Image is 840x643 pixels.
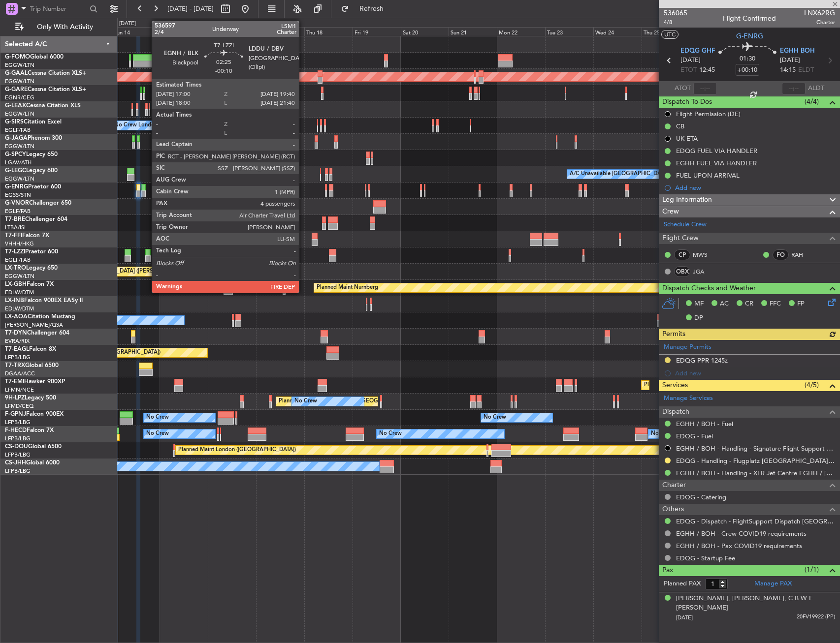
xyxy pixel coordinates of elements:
[5,281,27,287] span: LX-GBH
[5,249,58,255] a: T7-LZZIPraetor 600
[808,84,824,93] span: ALDT
[664,394,713,403] a: Manage Services
[5,265,58,271] a: LX-TROLegacy 650
[11,19,107,35] button: Only With Activity
[5,208,31,215] a: EGLF/FAB
[5,119,62,125] a: G-SIRSCitation Excel
[5,346,29,352] span: T7-EAGL
[662,233,699,244] span: Flight Crew
[5,87,86,92] a: G-GARECessna Citation XLS+
[5,363,25,368] span: T7-TRX
[5,305,34,312] a: EDLW/DTM
[676,554,735,562] a: EDQG - Startup Fee
[5,200,71,206] a: G-VNORChallenger 650
[5,135,62,141] a: G-JAGAPhenom 300
[5,152,58,157] a: G-SPCYLegacy 650
[642,27,690,36] div: Thu 25
[5,354,31,361] a: LFPB/LBG
[5,363,59,368] a: T7-TRXGlobal 6500
[26,24,104,31] span: Only With Activity
[5,224,27,231] a: LTBA/ISL
[5,435,31,442] a: LFPB/LBG
[353,27,401,36] div: Fri 19
[693,267,715,276] a: JGA
[780,56,800,65] span: [DATE]
[351,5,392,12] span: Refresh
[676,529,807,538] a: EGHH / BOH - Crew COVID19 requirements
[5,87,28,92] span: G-GARE
[740,54,755,64] span: 01:30
[693,250,715,259] a: MWS
[208,27,256,36] div: Tue 16
[680,65,697,75] span: ETOT
[664,220,707,230] a: Schedule Crew
[770,299,781,309] span: FFC
[5,444,62,450] a: CS-DOUGlobal 6500
[676,457,835,465] a: EDQG - Handling - Flugplatz [GEOGRAPHIC_DATA] EDQG/GFH
[662,504,684,515] span: Others
[723,13,776,24] div: Flight Confirmed
[5,200,29,206] span: G-VNOR
[336,1,395,17] button: Refresh
[5,321,63,329] a: [PERSON_NAME]/QSA
[449,27,497,36] div: Sun 21
[780,46,815,56] span: EGHH BOH
[676,444,835,453] a: EGHH / BOH - Handling - Signature Flight Support EGHI / SOU
[5,256,31,264] a: EGLF/FAB
[662,565,673,576] span: Pax
[662,380,688,391] span: Services
[664,18,687,27] span: 4/8
[497,27,545,36] div: Mon 22
[5,191,31,199] a: EGSS/STN
[5,281,54,287] a: LX-GBHFalcon 7X
[160,27,208,36] div: Mon 15
[304,27,353,36] div: Thu 18
[5,419,31,426] a: LFPB/LBG
[662,283,756,294] span: Dispatch Checks and Weather
[5,451,31,459] a: LFPB/LBG
[745,299,753,309] span: CR
[5,240,34,247] a: VHHH/HKG
[676,432,713,440] a: EDQG - Fuel
[5,110,34,118] a: EGGW/LTN
[5,159,32,166] a: LGAV/ATH
[5,411,26,417] span: F-GPNJ
[5,330,27,336] span: T7-DYN
[797,613,835,621] span: 20FV19922 (PP)
[662,406,689,418] span: Dispatch
[5,249,25,255] span: T7-LZZI
[5,103,26,109] span: G-LEAX
[5,175,34,183] a: EGGW/LTN
[119,20,136,28] div: [DATE]
[676,171,740,180] div: FUEL UPON ARRIVAL
[5,330,69,336] a: T7-DYNChallenger 604
[294,394,317,409] div: No Crew
[5,386,34,394] a: LFMN/NCE
[167,4,214,13] span: [DATE] - [DATE]
[754,579,792,589] a: Manage PAX
[664,8,687,18] span: 536065
[5,314,75,320] a: LX-AOACitation Mustang
[5,289,34,296] a: EDLW/DTM
[570,167,730,182] div: A/C Unavailable [GEOGRAPHIC_DATA] ([GEOGRAPHIC_DATA])
[5,143,34,150] a: EGGW/LTN
[5,54,64,60] a: G-FOMOGlobal 6000
[805,564,819,575] span: (1/1)
[674,266,690,277] div: OBX
[5,444,28,450] span: CS-DOU
[675,184,835,192] div: Add new
[5,233,22,239] span: T7-FFI
[798,65,814,75] span: ELDT
[805,96,819,107] span: (4/4)
[279,394,418,409] div: Planned [GEOGRAPHIC_DATA] ([GEOGRAPHIC_DATA])
[256,27,304,36] div: Wed 17
[676,469,835,477] a: EGHH / BOH - Handling - XLR Jet Centre EGHH / [DEMOGRAPHIC_DATA]
[676,517,835,525] a: EDQG - Dispatch - FlightSupport Dispatch [GEOGRAPHIC_DATA]
[5,467,31,475] a: LFPB/LBG
[5,70,28,76] span: G-GAAL
[5,135,28,141] span: G-JAGA
[5,78,34,85] a: EGGW/LTN
[5,273,34,280] a: EGGW/LTN
[5,460,60,466] a: CS-JHHGlobal 6000
[676,493,726,501] a: EDQG - Catering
